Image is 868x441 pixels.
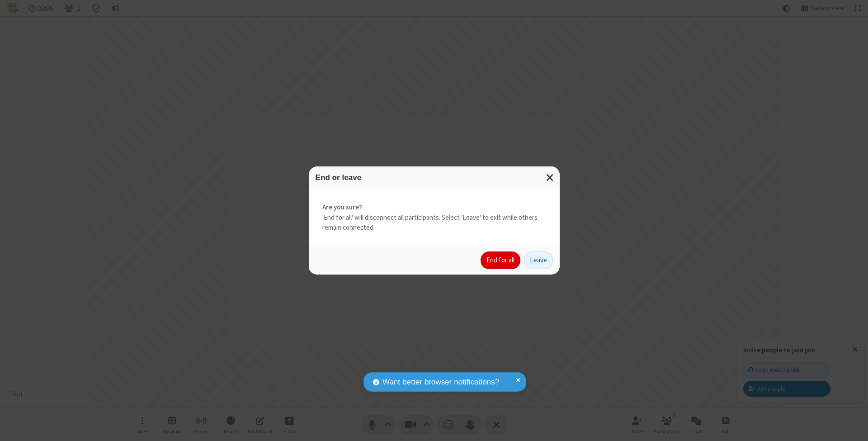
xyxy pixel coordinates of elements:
button: Close modal [541,166,560,189]
div: 'End for all' will disconnect all participants. Select 'Leave' to exit while others remain connec... [309,189,560,247]
button: Leave [524,251,553,270]
button: End for all [481,251,520,270]
h3: End or leave [316,173,553,182]
span: Want better browser notifications? [382,376,499,388]
strong: Are you sure? [322,202,546,213]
